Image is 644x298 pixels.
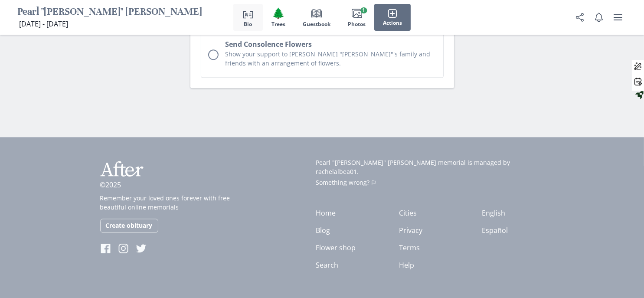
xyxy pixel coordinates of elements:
[316,243,356,252] a: Flower shop
[100,193,233,212] p: Remember your loved ones forever with free beautiful online memorials
[399,226,422,235] a: Privacy
[226,49,436,68] p: Show your support to [PERSON_NAME] "[PERSON_NAME]"'s family and friends with an arrangement of fl...
[316,158,510,176] span: Pearl "[PERSON_NAME]" [PERSON_NAME] memorial is managed by rachelalbea01.
[136,243,147,254] img: Twitter of After
[316,260,338,270] a: Search
[383,20,402,26] span: Actions
[399,208,417,218] a: Cities
[571,9,588,26] button: Share Obituary
[233,4,263,31] button: Bio
[482,226,508,235] a: Español
[226,39,436,49] h2: Send Consolence Flowers
[100,180,121,190] p: ©2025
[482,208,505,218] a: English
[19,19,68,29] span: [DATE] - [DATE]
[374,4,411,31] button: Actions
[609,9,627,26] button: user menu
[399,260,414,270] a: Help
[360,7,367,13] span: 1
[118,243,129,254] img: Instagram of After
[482,208,544,236] ul: Language list
[100,219,158,233] a: Create obituary
[263,4,294,31] button: Trees
[399,243,420,252] a: Terms
[244,21,252,27] span: Bio
[316,208,336,218] a: Home
[100,243,111,254] img: Facebook of After
[316,226,330,235] a: Blog
[208,49,219,60] div: Unchecked circle
[17,6,202,19] h1: Pearl "[PERSON_NAME]" [PERSON_NAME]
[590,9,608,26] button: Notifications
[316,208,378,270] nav: Main site navigation links
[271,21,285,27] span: Trees
[201,32,444,78] a: Send Consolence FlowersShow your support to [PERSON_NAME] "[PERSON_NAME]"'s family and friends wi...
[294,4,339,31] button: Guestbook
[339,4,374,31] button: Photos
[272,7,285,20] span: Tree
[303,21,330,27] span: Guestbook
[316,178,544,187] a: Something wrong?
[348,21,366,27] span: Photos
[399,208,461,270] nav: Help and legal links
